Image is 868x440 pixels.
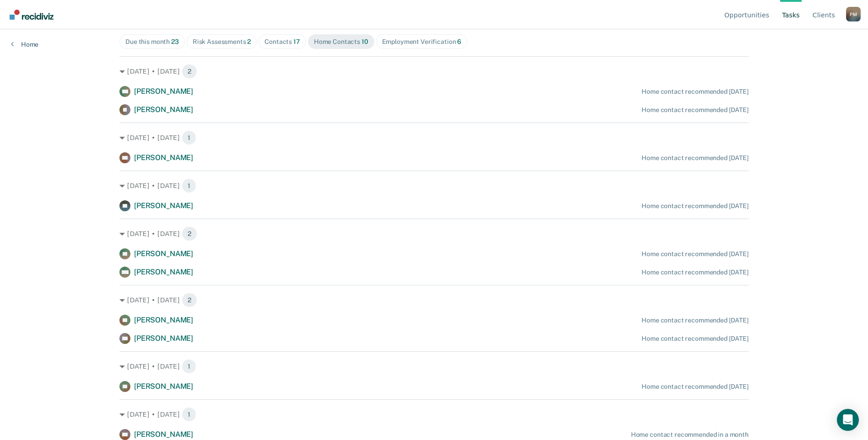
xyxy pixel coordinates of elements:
[314,38,368,46] div: Home Contacts
[382,38,462,46] div: Employment Verification
[119,226,749,241] div: [DATE] • [DATE] 2
[171,38,179,45] span: 23
[182,178,196,193] span: 1
[119,359,749,374] div: [DATE] • [DATE] 1
[642,335,749,343] div: Home contact recommended [DATE]
[642,106,749,114] div: Home contact recommended [DATE]
[182,359,196,374] span: 1
[134,201,193,210] span: [PERSON_NAME]
[247,38,251,45] span: 2
[631,431,749,439] div: Home contact recommended in a month
[134,316,193,324] span: [PERSON_NAME]
[11,40,38,48] a: Home
[361,38,368,45] span: 10
[642,317,749,324] div: Home contact recommended [DATE]
[642,383,749,391] div: Home contact recommended [DATE]
[182,407,196,422] span: 1
[182,130,196,145] span: 1
[119,407,749,422] div: [DATE] • [DATE] 1
[119,178,749,193] div: [DATE] • [DATE] 1
[134,87,193,96] span: [PERSON_NAME]
[264,38,300,46] div: Contacts
[642,202,749,210] div: Home contact recommended [DATE]
[642,268,749,276] div: Home contact recommended [DATE]
[182,226,197,241] span: 2
[846,7,861,21] div: P M
[134,153,193,162] span: [PERSON_NAME]
[642,250,749,258] div: Home contact recommended [DATE]
[837,409,859,431] div: Open Intercom Messenger
[182,293,197,307] span: 2
[119,130,749,145] div: [DATE] • [DATE] 1
[642,154,749,162] div: Home contact recommended [DATE]
[134,105,193,114] span: [PERSON_NAME]
[134,268,193,276] span: [PERSON_NAME]
[846,7,861,21] button: Profile dropdown button
[182,64,197,79] span: 2
[119,64,749,79] div: [DATE] • [DATE] 2
[10,10,54,20] img: Recidiviz
[134,382,193,391] span: [PERSON_NAME]
[193,38,251,46] div: Risk Assessments
[134,249,193,258] span: [PERSON_NAME]
[457,38,461,45] span: 6
[134,430,193,439] span: [PERSON_NAME]
[293,38,300,45] span: 17
[642,88,749,96] div: Home contact recommended [DATE]
[119,293,749,307] div: [DATE] • [DATE] 2
[134,334,193,343] span: [PERSON_NAME]
[125,38,179,46] div: Due this month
